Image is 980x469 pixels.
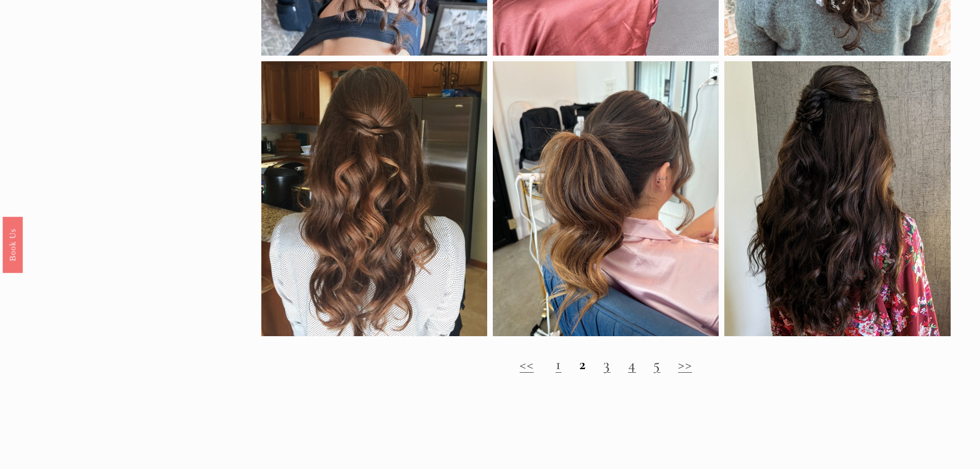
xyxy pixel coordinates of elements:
[653,355,661,374] a: 5
[520,355,533,374] a: <<
[603,355,611,374] a: 3
[678,355,692,374] a: >>
[3,216,23,272] a: Book Us
[579,355,586,374] strong: 2
[628,355,636,374] a: 4
[556,355,562,374] a: 1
